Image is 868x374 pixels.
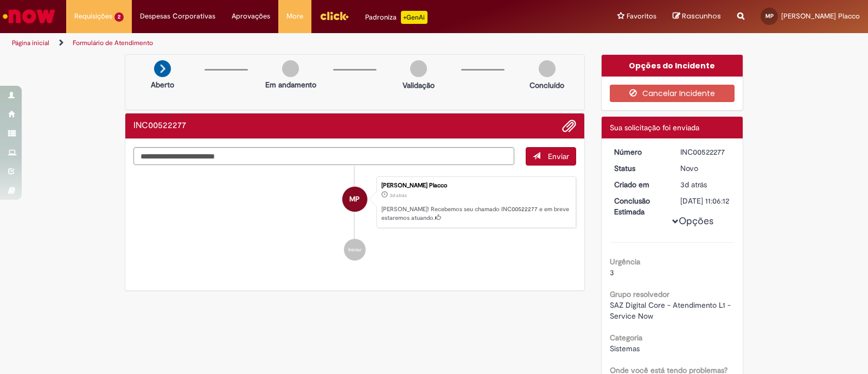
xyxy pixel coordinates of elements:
p: Aberto [151,79,174,90]
dt: Conclusão Estimada [606,195,673,217]
p: Concluído [529,80,564,91]
div: INC00522277 [680,147,731,157]
button: Enviar [526,147,576,166]
b: Urgência [610,257,640,267]
a: Rascunhos [673,11,721,22]
span: Despesas Corporativas [140,11,215,22]
span: 2 [114,12,124,22]
span: Requisições [74,11,112,22]
span: 3 [610,268,614,277]
img: img-circle-grey.png [282,60,299,77]
b: Grupo resolvedor [610,289,669,299]
p: +GenAi [401,11,427,24]
span: 3d atrás [390,192,407,199]
span: Sua solicitação foi enviada [610,123,699,132]
div: Novo [680,163,731,174]
div: Padroniza [365,11,427,24]
time: 26/08/2025 09:06:12 [680,180,707,189]
img: img-circle-grey.png [410,60,427,77]
span: 3d atrás [680,180,707,189]
span: SAZ Digital Core - Atendimento L1 - Service Now [610,300,733,321]
span: Aprovações [232,11,270,22]
ul: Trilhas de página [8,33,571,53]
h2: INC00522277 Histórico de tíquete [133,121,186,131]
a: Formulário de Atendimento [73,39,153,47]
span: MP [349,186,360,212]
span: Rascunhos [682,11,721,21]
div: Opções do Incidente [602,55,743,77]
span: MP [765,12,774,20]
li: Matheus Moris Placco [133,176,576,229]
div: Matheus Moris Placco [342,187,367,212]
img: img-circle-grey.png [539,60,556,77]
div: [DATE] 11:06:12 [680,195,731,206]
span: [PERSON_NAME] Placco [781,11,860,21]
img: arrow-next.png [154,60,171,77]
p: [PERSON_NAME]! Recebemos seu chamado INC00522277 e em breve estaremos atuando. [381,205,570,222]
dt: Status [606,163,673,174]
button: Adicionar anexos [562,119,576,133]
ul: Histórico de tíquete [133,166,576,272]
textarea: Digite sua mensagem aqui... [133,147,514,166]
span: More [286,11,303,22]
span: Sistemas [610,344,640,353]
img: ServiceNow [1,5,57,27]
time: 26/08/2025 09:06:12 [390,192,407,199]
button: Cancelar Incidente [610,85,735,102]
div: 26/08/2025 09:06:12 [680,179,731,190]
p: Validação [403,80,435,91]
img: click_logo_yellow_360x200.png [320,8,349,24]
a: Página inicial [12,39,49,47]
span: Enviar [548,151,569,161]
div: [PERSON_NAME] Placco [381,182,570,189]
b: Categoria [610,333,642,343]
p: Em andamento [265,79,316,90]
dt: Criado em [606,179,673,190]
span: Favoritos [627,11,656,22]
dt: Número [606,147,673,157]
